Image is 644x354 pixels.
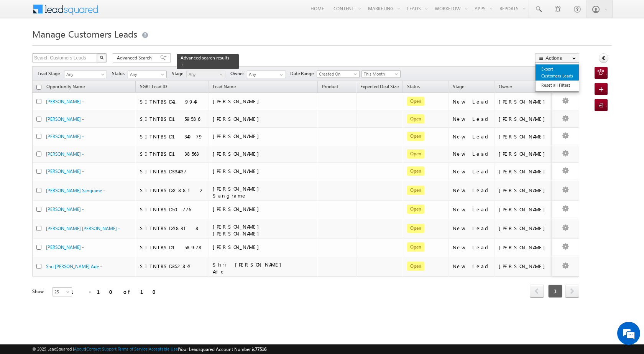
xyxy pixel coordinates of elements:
a: [PERSON_NAME] - [46,99,84,104]
a: prev [530,285,544,298]
div: Minimize live chat window [126,4,144,22]
span: This Month [362,71,398,77]
a: Stage [449,82,468,92]
div: SITNTBSD159586 [140,115,205,122]
div: SITNTBSD334337 [140,168,205,175]
div: New Lead [453,187,491,194]
div: [PERSON_NAME] [499,187,549,194]
span: Open [407,186,424,195]
span: Open [407,149,424,158]
div: SITNTBSD478318 [140,225,205,232]
span: Advanced search results [181,55,229,61]
div: New Lead [453,98,491,105]
span: Created On [317,71,357,77]
div: SITNTBSD50776 [140,206,205,213]
span: [PERSON_NAME] [213,115,263,122]
a: Status [403,82,424,92]
span: Your Leadsquared Account Number is [179,346,266,352]
button: Actions [535,53,579,63]
input: Type to Search [247,71,286,78]
span: Expected Deal Size [360,84,399,89]
div: New Lead [453,225,491,232]
span: Advanced Search [117,54,154,61]
div: [PERSON_NAME] [499,115,549,122]
a: [PERSON_NAME] - [46,168,84,174]
a: Show All Items [276,71,285,79]
span: 1 [548,285,562,298]
div: 1 - 10 of 10 [71,287,161,296]
a: Any [186,71,225,78]
a: Expected Deal Size [356,82,402,92]
span: Open [407,114,424,123]
a: next [565,285,579,298]
span: Open [407,262,424,271]
span: Stage [453,84,464,89]
div: New Lead [453,168,491,175]
div: [PERSON_NAME] [499,263,549,270]
span: [PERSON_NAME] Sangrame [213,185,263,199]
span: Open [407,242,424,252]
span: 25 [53,288,73,295]
input: Check all records [36,85,41,90]
span: [PERSON_NAME] [213,150,263,157]
a: [PERSON_NAME] - [46,133,84,139]
span: © 2025 LeadSquared | | | | | [32,346,266,353]
span: Any [64,71,104,78]
a: Any [128,71,167,78]
span: Lead Name [209,82,240,92]
div: [PERSON_NAME] [499,133,549,140]
span: Opportunity Name [46,84,85,89]
div: Show [32,288,46,295]
a: [PERSON_NAME] - [46,206,84,212]
a: Acceptable Use [149,346,178,351]
a: Contact Support [86,346,117,351]
span: [PERSON_NAME] [213,168,263,174]
div: [PERSON_NAME] [499,98,549,105]
div: New Lead [453,244,491,251]
span: Manage Customers Leads [32,28,137,40]
span: [PERSON_NAME] [213,98,263,104]
a: [PERSON_NAME] - [46,151,84,157]
div: New Lead [453,206,491,213]
a: About [74,346,85,351]
div: Chat with us now [40,40,129,50]
span: Stage [172,70,186,77]
div: SITNTBSD352847 [140,263,205,270]
span: Open [407,166,424,176]
span: 77516 [255,346,266,352]
div: [PERSON_NAME] [499,206,549,213]
span: Date Range [290,70,317,77]
span: Any [187,71,223,78]
div: [PERSON_NAME] [499,168,549,175]
span: Open [407,97,424,106]
span: Open [407,204,424,214]
div: [PERSON_NAME] [499,244,549,251]
span: Any [128,71,164,78]
span: next [565,285,579,298]
div: SITNTBSD428812 [140,187,205,194]
span: [PERSON_NAME] [213,244,263,250]
a: Export Customers Leads [536,64,579,81]
span: Open [407,132,424,141]
a: [PERSON_NAME] - [46,116,84,122]
a: [PERSON_NAME] [PERSON_NAME] - [46,226,120,231]
textarea: Type your message and hit 'Enter' [10,71,140,230]
a: Reset all Filters [536,81,579,90]
span: Owner [230,70,247,77]
span: prev [530,285,544,298]
a: Terms of Service [118,346,148,351]
div: SITNTBSD138563 [140,150,205,157]
div: SITNTBSD158978 [140,244,205,251]
a: [PERSON_NAME] Sangrame - [46,188,105,193]
a: Any [64,71,107,78]
span: Owner [499,84,512,89]
span: Status [112,70,128,77]
span: Lead Stage [38,70,63,77]
span: [PERSON_NAME] [213,133,263,139]
span: Shri [PERSON_NAME] Ade [213,261,285,275]
a: Created On [317,70,360,78]
span: SGRL Lead ID [140,84,167,89]
div: New Lead [453,263,491,270]
a: Shri [PERSON_NAME] Ade - [46,263,102,269]
span: Product [322,84,338,89]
